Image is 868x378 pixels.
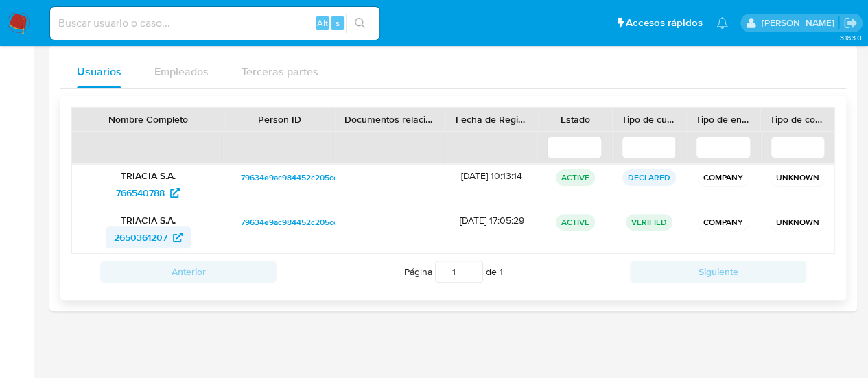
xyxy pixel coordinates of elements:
span: s [336,16,340,29]
a: Salir [843,16,858,30]
p: federico.dibella@mercadolibre.com [761,16,838,29]
span: Alt [317,16,328,29]
span: Accesos rápidos [626,16,703,30]
button: search-icon [346,14,374,33]
span: 3.163.0 [839,32,861,43]
a: Notificaciones [716,17,728,29]
input: Buscar usuario o caso... [50,14,379,32]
